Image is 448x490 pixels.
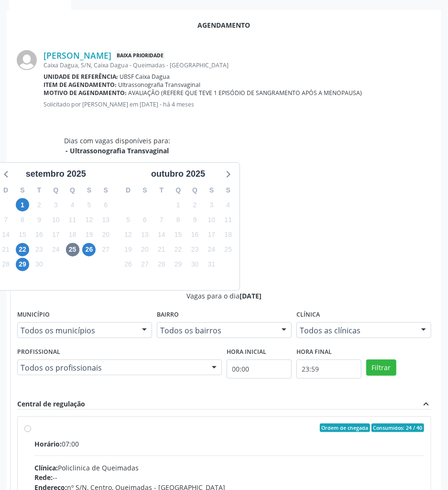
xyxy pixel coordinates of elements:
[49,228,63,242] span: quarta-feira, 17 de setembro de 2025
[115,51,165,61] span: Baixa Prioridade
[155,243,168,256] span: terça-feira, 21 de outubro de 2025
[47,183,64,198] div: Q
[82,228,96,242] span: sexta-feira, 19 de setembro de 2025
[137,183,153,198] div: S
[205,213,218,226] span: sexta-feira, 10 de outubro de 2025
[64,183,81,198] div: Q
[138,228,152,242] span: segunda-feira, 13 de outubro de 2025
[421,399,431,409] i: expand_less
[16,213,29,226] span: segunda-feira, 8 de setembro de 2025
[44,61,431,69] div: Caixa Dagua, S/N, Caixa Dagua - Queimadas - [GEOGRAPHIC_DATA]
[66,213,79,226] span: quinta-feira, 11 de setembro de 2025
[44,73,118,81] b: Unidade de referência:
[138,258,152,271] span: segunda-feira, 27 de outubro de 2025
[98,183,114,198] div: S
[172,213,185,226] span: quarta-feira, 8 de outubro de 2025
[186,183,203,198] div: Q
[120,183,137,198] div: D
[138,243,152,256] span: segunda-feira, 20 de outubro de 2025
[66,243,79,256] span: quinta-feira, 25 de setembro de 2025
[14,183,31,198] div: S
[172,243,185,256] span: quarta-feira, 22 de outubro de 2025
[33,198,46,212] span: terça-feira, 2 de setembro de 2025
[366,360,396,376] button: Filtrar
[188,228,202,242] span: quinta-feira, 16 de outubro de 2025
[82,198,96,212] span: sexta-feira, 5 de setembro de 2025
[49,213,63,226] span: quarta-feira, 10 de setembro de 2025
[138,213,152,226] span: segunda-feira, 6 de outubro de 2025
[22,168,90,181] div: setembro 2025
[205,198,218,212] span: sexta-feira, 3 de outubro de 2025
[82,243,96,256] span: sexta-feira, 26 de setembro de 2025
[120,73,170,81] span: UBSF Caixa Dagua
[21,363,202,373] span: Todos os profissionais
[17,308,50,322] label: Município
[99,213,112,226] span: sábado, 13 de setembro de 2025
[64,136,170,156] div: Dias com vagas disponíveis para:
[147,168,209,181] div: outubro 2025
[203,183,220,198] div: S
[66,198,79,212] span: quinta-feira, 4 de setembro de 2025
[155,258,168,271] span: terça-feira, 28 de outubro de 2025
[119,81,201,89] span: Ultrassonografia Transvaginal
[49,243,63,256] span: quarta-feira, 24 de setembro de 2025
[227,345,266,360] label: Hora inicial
[34,473,424,483] div: --
[49,198,63,212] span: quarta-feira, 3 de setembro de 2025
[17,399,85,409] div: Central de regulação
[16,243,29,256] span: segunda-feira, 22 de setembro de 2025
[188,258,202,271] span: quinta-feira, 30 de outubro de 2025
[372,424,424,432] span: Consumidos: 24 / 40
[16,228,29,242] span: segunda-feira, 15 de setembro de 2025
[34,439,62,448] span: Horário:
[188,198,202,212] span: quinta-feira, 2 de outubro de 2025
[99,228,112,242] span: sábado, 20 de setembro de 2025
[34,463,58,472] span: Clínica:
[44,81,117,89] b: Item de agendamento:
[21,326,132,335] span: Todos os municípios
[99,243,112,256] span: sábado, 27 de setembro de 2025
[205,243,218,256] span: sexta-feira, 24 de outubro de 2025
[221,228,235,242] span: sábado, 18 de outubro de 2025
[16,198,29,212] span: segunda-feira, 1 de setembro de 2025
[296,345,332,360] label: Hora final
[44,89,127,97] b: Motivo de agendamento:
[66,228,79,242] span: quinta-feira, 18 de setembro de 2025
[172,228,185,242] span: quarta-feira, 15 de outubro de 2025
[121,228,135,242] span: domingo, 12 de outubro de 2025
[300,326,412,335] span: Todos as clínicas
[33,228,46,242] span: terça-feira, 16 de setembro de 2025
[170,183,186,198] div: Q
[17,50,37,70] img: img
[172,258,185,271] span: quarta-feira, 29 de outubro de 2025
[34,439,424,449] div: 07:00
[99,198,112,212] span: sábado, 6 de setembro de 2025
[17,291,431,301] div: Vagas para o dia
[81,183,98,198] div: S
[172,198,185,212] span: quarta-feira, 1 de outubro de 2025
[44,50,111,61] a: [PERSON_NAME]
[82,213,96,226] span: sexta-feira, 12 de setembro de 2025
[296,308,320,322] label: Clínica
[17,20,431,30] div: Agendamento
[205,228,218,242] span: sexta-feira, 17 de outubro de 2025
[129,89,362,97] span: AVALIAÇÃO (REFERE QUE TEVE 1 EPISÓDIO DE SANGRAMENTO APÓS A MENOPAUSA)
[205,258,218,271] span: sexta-feira, 31 de outubro de 2025
[33,258,46,271] span: terça-feira, 30 de setembro de 2025
[296,360,361,379] input: Selecione o horário
[121,213,135,226] span: domingo, 5 de outubro de 2025
[188,213,202,226] span: quinta-feira, 9 de outubro de 2025
[155,228,168,242] span: terça-feira, 14 de outubro de 2025
[33,243,46,256] span: terça-feira, 23 de setembro de 2025
[64,146,170,156] div: - Ultrassonografia Transvaginal
[31,183,47,198] div: T
[221,213,235,226] span: sábado, 11 de outubro de 2025
[44,100,431,108] p: Solicitado por [PERSON_NAME] em [DATE] - há 4 meses
[34,463,424,473] div: Policlinica de Queimadas
[34,473,53,482] span: Rede:
[17,345,60,360] label: Profissional
[160,326,272,335] span: Todos os bairros
[221,198,235,212] span: sábado, 4 de outubro de 2025
[221,243,235,256] span: sábado, 25 de outubro de 2025
[188,243,202,256] span: quinta-feira, 23 de outubro de 2025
